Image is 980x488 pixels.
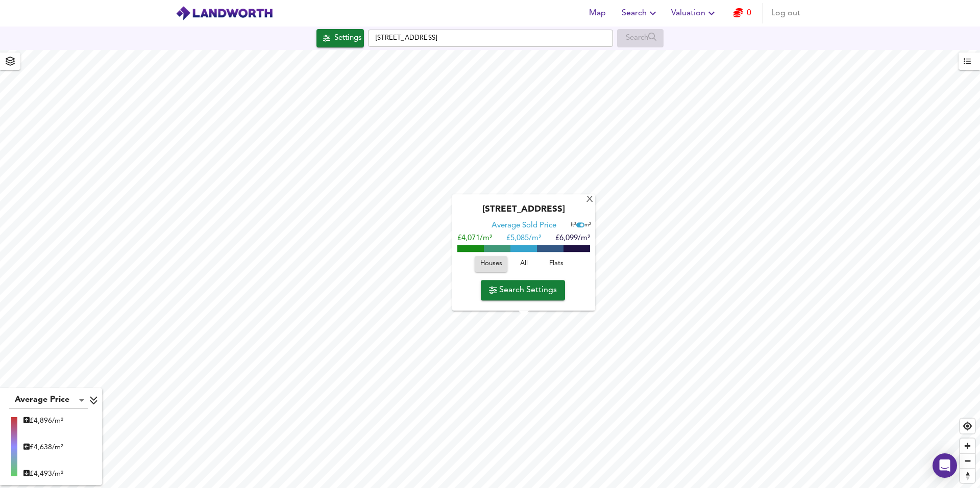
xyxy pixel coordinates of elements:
div: Average Price [9,392,88,408]
div: Enable a Source before running a Search [617,29,664,47]
span: Log out [771,6,800,20]
button: Houses [475,256,507,272]
div: Settings [334,32,361,45]
div: [STREET_ADDRESS] [457,205,590,221]
span: m² [584,223,591,228]
span: ft² [571,223,576,228]
button: Find my location [960,419,975,433]
span: Map [585,6,609,20]
div: £ 4,493/m² [23,469,63,479]
div: £ 4,638/m² [23,442,63,452]
button: Map [581,3,614,23]
a: 0 [733,6,751,20]
span: Houses [480,259,502,270]
span: Reset bearing to north [960,469,975,483]
div: £ 4,896/m² [23,416,63,426]
span: £ 5,085/m² [506,235,541,243]
span: Search Settings [489,283,557,297]
span: Zoom out [960,454,975,468]
div: Average Sold Price [492,221,556,232]
span: All [510,259,537,270]
div: X [585,195,594,205]
button: 0 [726,3,758,23]
button: All [507,256,540,272]
span: £4,071/m² [457,235,492,243]
button: Log out [767,3,804,23]
button: Valuation [667,3,722,23]
button: Zoom out [960,453,975,468]
button: Zoom in [960,439,975,453]
img: logo [176,6,273,21]
button: Reset bearing to north [960,468,975,483]
button: Flats [540,256,573,272]
button: Settings [316,29,364,47]
button: Search [618,3,663,23]
button: Search Settings [481,280,565,300]
span: £6,099/m² [555,235,590,243]
span: Search [622,6,659,20]
span: Valuation [671,6,718,20]
input: Enter a location... [368,30,613,47]
div: Open Intercom Messenger [933,453,957,478]
span: Flats [543,259,570,270]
